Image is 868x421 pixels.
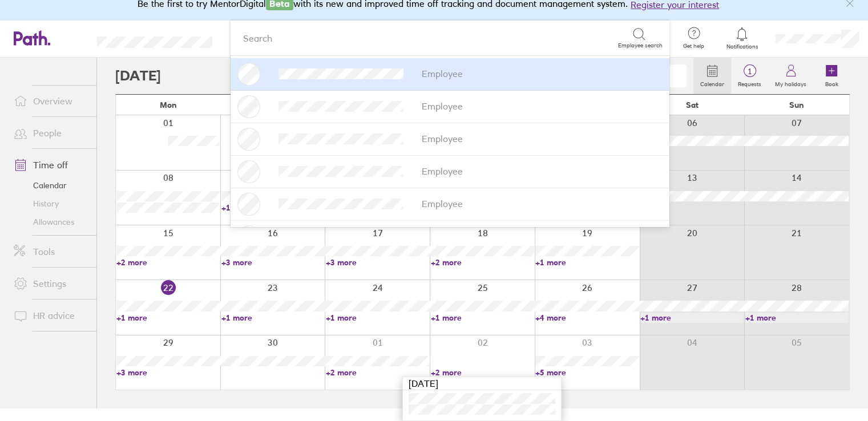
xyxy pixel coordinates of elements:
a: +2 more [326,367,430,378]
span: Employee search [618,42,663,49]
div: Employee [422,133,463,144]
span: 1 [731,67,768,76]
a: Calendar [693,58,731,94]
a: Time off [5,153,96,176]
a: +1 more [745,313,849,323]
a: +1 more [326,313,430,323]
a: My holidays [768,58,813,94]
a: +5 more [535,367,639,378]
a: +1 more [535,257,639,268]
a: People [5,122,96,144]
a: +3 more [326,257,430,268]
a: Settings [5,272,96,295]
a: Notifications [724,26,761,50]
a: +1 more [221,313,325,323]
div: Search [243,33,272,43]
a: Overview [5,90,96,112]
label: My holidays [768,78,813,88]
a: History [5,195,96,213]
a: +2 more [116,257,220,268]
span: Mon [160,100,177,110]
span: Get help [675,43,712,50]
a: +1 more [116,313,220,323]
label: Book [818,78,845,88]
a: +1 more [640,313,744,323]
div: Employee [422,166,463,176]
a: HR advice [5,304,96,327]
label: Requests [731,78,768,88]
a: +4 more [535,313,639,323]
a: +2 more [431,257,535,268]
span: Sun [789,100,804,110]
a: +1 more [431,313,535,323]
span: Sat [686,100,699,110]
div: Employee [422,101,463,111]
div: [DATE] [403,377,561,390]
div: Employee [422,199,463,209]
a: 1Requests [731,58,768,94]
a: Tools [5,240,96,263]
a: Allowances [5,213,96,231]
a: +2 more [431,367,535,378]
a: Book [813,58,850,94]
span: Notifications [724,43,761,50]
a: Calendar [5,176,96,195]
a: +1 more [221,203,325,213]
a: +3 more [221,257,325,268]
div: Employee [422,68,463,79]
a: +3 more [116,367,220,378]
label: Calendar [693,78,731,88]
